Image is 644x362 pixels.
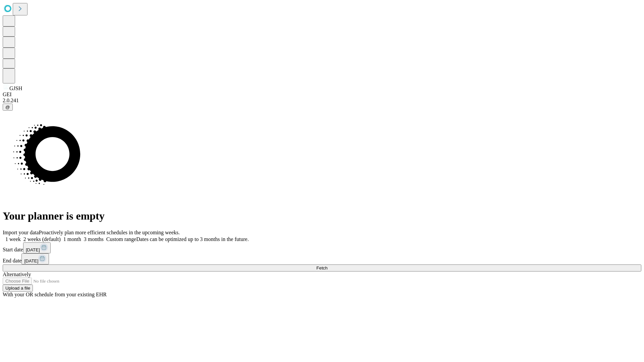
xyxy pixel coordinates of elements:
span: @ [5,105,10,110]
button: Fetch [3,264,641,271]
span: Import your data [3,230,39,235]
div: End date [3,253,641,264]
button: [DATE] [21,253,49,264]
span: 1 week [5,236,21,242]
span: Custom range [106,236,136,242]
span: 1 month [63,236,81,242]
span: [DATE] [24,258,38,263]
span: With your OR schedule from your existing EHR [3,292,107,297]
h1: Your planner is empty [3,210,641,222]
span: Dates can be optimized up to 3 months in the future. [136,236,249,242]
span: Proactively plan more efficient schedules in the upcoming weeks. [39,230,180,235]
span: GJSH [9,85,22,91]
button: [DATE] [23,242,51,253]
span: 3 months [84,236,104,242]
button: @ [3,104,13,111]
span: Alternatively [3,271,31,277]
span: Fetch [316,265,327,270]
div: 2.0.241 [3,98,641,104]
div: Start date [3,242,641,253]
button: Upload a file [3,285,33,292]
span: [DATE] [26,247,40,252]
div: GEI [3,92,641,98]
span: 2 weeks (default) [23,236,61,242]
